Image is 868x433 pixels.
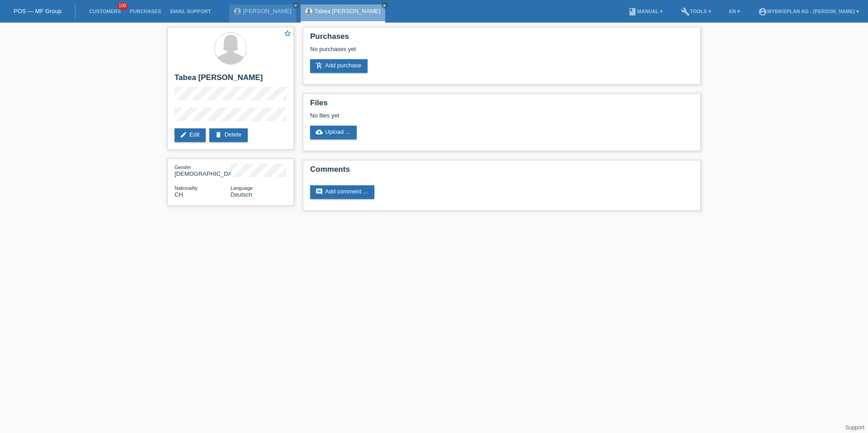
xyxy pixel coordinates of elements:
[165,9,215,14] a: Email Support
[175,185,198,191] span: Nationality
[310,59,368,73] a: add_shopping_cartAdd purchase
[231,185,253,191] span: Language
[175,73,287,87] h2: Tabea [PERSON_NAME]
[315,8,381,14] a: Tabea [PERSON_NAME]
[243,8,292,14] a: [PERSON_NAME]
[676,9,716,14] a: buildTools ▾
[310,46,693,59] div: No purchases yet
[209,128,248,142] a: deleteDelete
[316,188,323,195] i: comment
[283,29,292,38] i: star_border
[681,7,690,16] i: build
[118,2,128,10] span: 100
[382,3,387,8] i: close
[725,9,745,14] a: EN ▾
[175,165,191,170] span: Gender
[14,8,61,14] a: POS — MF Group
[175,191,183,198] span: Switzerland
[85,9,125,14] a: Customers
[310,32,693,46] h2: Purchases
[310,99,693,112] h2: Files
[283,29,292,39] a: star_border
[310,185,374,199] a: commentAdd comment ...
[293,3,298,8] i: close
[125,9,165,14] a: Purchases
[175,164,231,177] div: [DEMOGRAPHIC_DATA]
[310,112,586,119] div: No files yet
[845,424,864,431] a: Support
[215,131,222,138] i: delete
[316,62,323,69] i: add_shopping_cart
[758,7,767,16] i: account_circle
[310,126,357,139] a: cloud_uploadUpload ...
[316,128,323,136] i: cloud_upload
[623,9,667,14] a: bookManual ▾
[754,9,863,14] a: account_circleMybikeplan AG - [PERSON_NAME] ▾
[231,191,252,198] span: Deutsch
[628,7,637,16] i: book
[292,2,299,9] a: close
[180,131,187,138] i: edit
[382,2,388,9] a: close
[310,165,693,179] h2: Comments
[175,128,206,142] a: editEdit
